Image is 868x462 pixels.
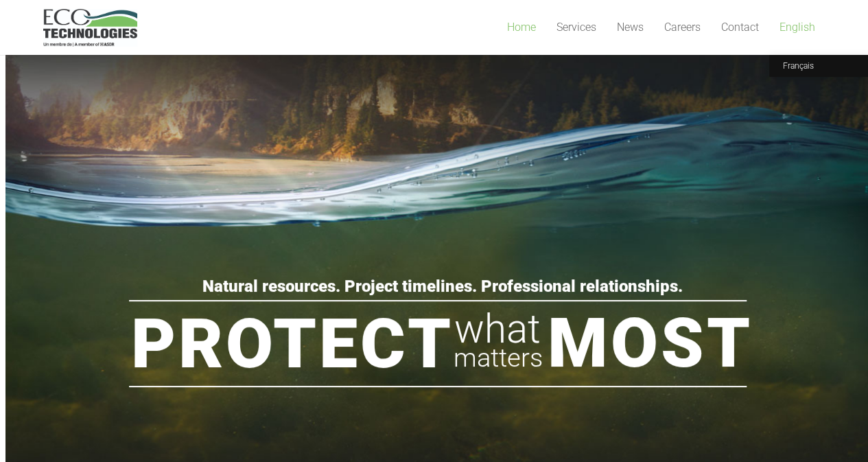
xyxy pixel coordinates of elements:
span: Services [556,21,596,34]
span: News [617,21,644,34]
rs-layer: what [454,309,541,349]
rs-layer: Protect [131,310,454,378]
span: Careers [664,21,701,34]
span: Contact [721,21,759,34]
span: Home [507,21,536,34]
span: English [779,21,815,34]
span: Français [783,61,814,71]
rs-layer: Most [548,309,753,378]
a: logo_EcoTech_ASDR_RGB [43,9,138,47]
rs-layer: Natural resources. Project timelines. Professional relationships. [202,279,683,294]
rs-layer: matters [454,338,543,378]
